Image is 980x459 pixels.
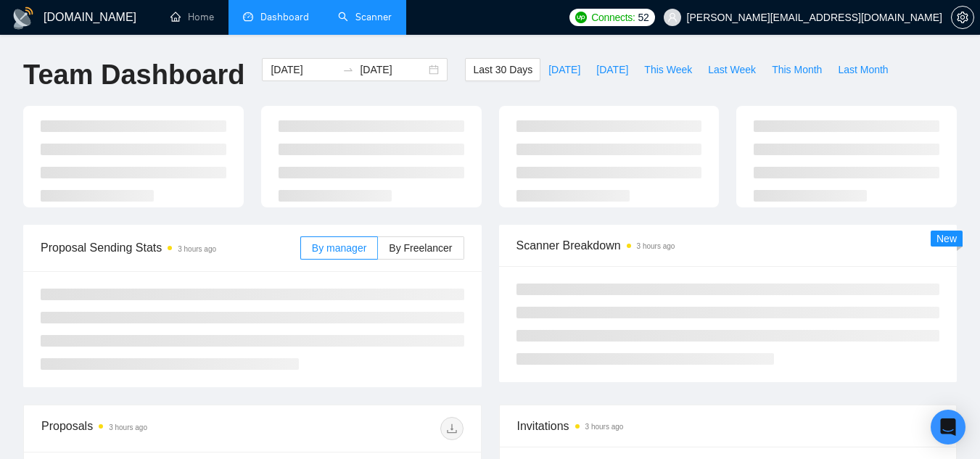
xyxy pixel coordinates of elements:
[342,64,354,75] span: to
[170,11,214,23] a: homeHome
[585,423,624,431] time: 3 hours ago
[260,11,309,23] span: Dashboard
[178,245,216,253] time: 3 hours ago
[41,417,252,440] div: Proposals
[312,242,366,254] span: By manager
[644,62,692,78] span: This Week
[951,12,974,23] a: setting
[109,423,147,431] time: 3 hours ago
[764,58,830,81] button: This Month
[952,12,973,23] span: setting
[540,58,588,81] button: [DATE]
[830,58,896,81] button: Last Month
[931,410,965,444] div: Open Intercom Messenger
[636,58,700,81] button: This Week
[516,236,940,255] span: Scanner Breakdown
[360,62,426,78] input: End date
[23,58,244,92] h1: Team Dashboard
[700,58,764,81] button: Last Week
[271,62,337,78] input: Start date
[936,233,957,244] span: New
[473,62,532,78] span: Last 30 Days
[41,239,300,257] span: Proposal Sending Stats
[638,9,649,25] span: 52
[517,417,939,435] span: Invitations
[465,58,540,81] button: Last 30 Days
[591,9,635,25] span: Connects:
[575,12,587,23] img: upwork-logo.png
[838,62,888,78] span: Last Month
[12,7,35,30] img: logo
[389,242,452,254] span: By Freelancer
[637,242,675,250] time: 3 hours ago
[548,62,580,78] span: [DATE]
[338,11,392,23] a: searchScanner
[772,62,822,78] span: This Month
[708,62,756,78] span: Last Week
[596,62,628,78] span: [DATE]
[342,64,354,75] span: swap-right
[243,12,253,22] span: dashboard
[667,12,678,22] span: user
[951,6,974,29] button: setting
[588,58,636,81] button: [DATE]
